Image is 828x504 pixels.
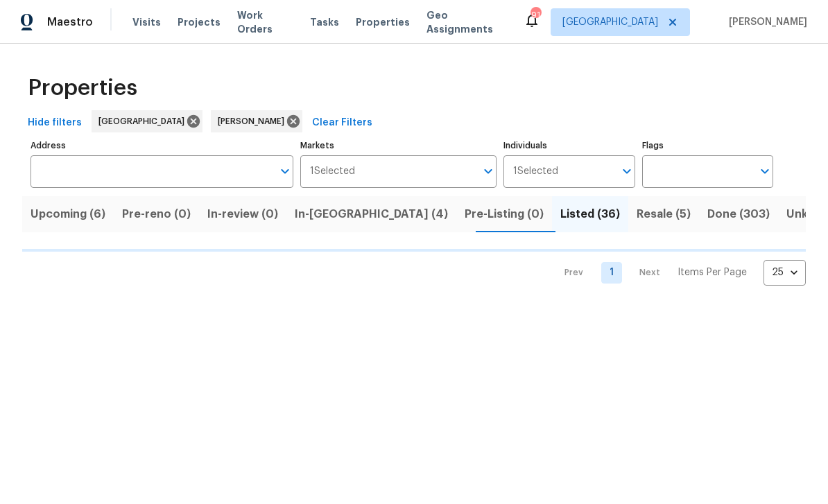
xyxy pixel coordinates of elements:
[211,110,302,132] div: [PERSON_NAME]
[295,205,448,224] span: In-[GEOGRAPHIC_DATA] (4)
[310,166,355,177] span: 1 Selected
[723,15,807,29] span: [PERSON_NAME]
[178,15,221,29] span: Projects
[465,205,544,224] span: Pre-Listing (0)
[560,205,620,224] span: Listed (36)
[28,81,137,95] span: Properties
[98,114,190,128] span: [GEOGRAPHIC_DATA]
[617,162,637,181] button: Open
[678,266,747,279] p: Items Per Page
[531,8,540,22] div: 91
[513,166,558,177] span: 1 Selected
[47,15,93,29] span: Maestro
[562,15,658,29] span: [GEOGRAPHIC_DATA]
[207,205,278,224] span: In-review (0)
[312,114,372,132] span: Clear Filters
[307,110,378,136] button: Clear Filters
[551,260,806,286] nav: Pagination Navigation
[637,205,691,224] span: Resale (5)
[478,162,498,181] button: Open
[132,15,161,29] span: Visits
[300,141,497,150] label: Markets
[642,141,773,150] label: Flags
[707,205,770,224] span: Done (303)
[122,205,191,224] span: Pre-reno (0)
[31,141,293,150] label: Address
[426,8,507,36] span: Geo Assignments
[22,110,87,136] button: Hide filters
[310,17,339,27] span: Tasks
[503,141,635,150] label: Individuals
[92,110,202,132] div: [GEOGRAPHIC_DATA]
[28,114,82,132] span: Hide filters
[601,262,622,284] a: Goto page 1
[356,15,410,29] span: Properties
[755,162,775,181] button: Open
[31,205,105,224] span: Upcoming (6)
[764,254,806,290] div: 25
[275,162,295,181] button: Open
[218,114,290,128] span: [PERSON_NAME]
[237,8,293,36] span: Work Orders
